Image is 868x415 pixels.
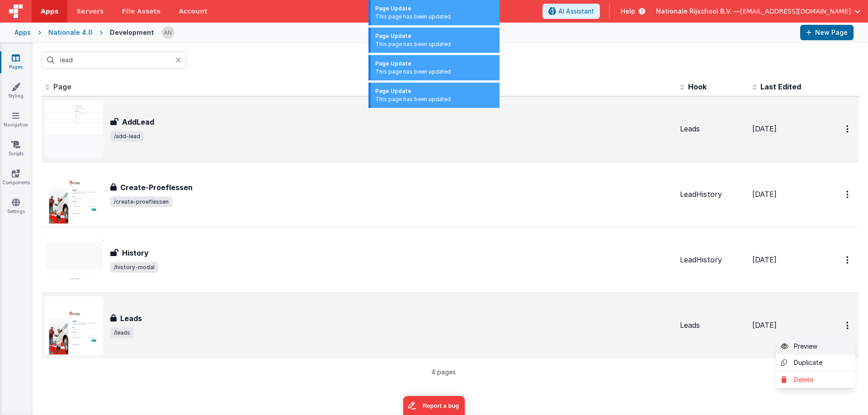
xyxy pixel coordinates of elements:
[542,4,600,19] button: AI Assistant
[680,189,745,200] div: LeadHistory
[162,26,175,39] img: f1d78738b441ccf0e1fcb79415a71bae
[688,82,707,91] span: Hook
[403,396,465,415] iframe: Marker.io feedback button
[110,262,158,273] span: /history-modal
[752,190,777,199] span: [DATE]
[558,7,594,16] span: AI Assistant
[656,7,740,16] span: Nationale Rijschool B.V. —
[122,7,161,16] span: File Assets
[41,7,58,16] span: Apps
[680,255,745,265] div: LeadHistory
[53,82,71,91] span: Page
[776,338,855,388] div: Options
[800,25,854,40] button: New Page
[841,120,855,138] button: Options
[841,251,855,269] button: Options
[122,247,149,258] h3: History
[680,124,745,134] div: Leads
[110,327,134,338] span: /leads
[680,320,745,331] div: Leads
[120,182,193,193] h3: Create-Proeflessen
[375,40,495,48] div: This page has been updated
[375,68,495,76] div: This page has been updated
[48,28,92,37] div: Nationale 4.0
[110,131,144,142] span: /add-lead
[375,60,495,68] div: Page Update
[120,313,142,324] h3: Leads
[752,255,777,264] span: [DATE]
[776,372,855,388] a: Delete
[776,354,855,372] a: Duplicate
[621,7,635,16] span: Help
[740,7,851,16] span: [EMAIL_ADDRESS][DOMAIN_NAME]
[110,28,154,37] div: Development
[42,367,845,377] p: 4 pages
[752,124,777,133] span: [DATE]
[122,117,154,127] h3: AddLead
[375,13,495,21] div: This page has been updated
[14,28,31,37] div: Apps
[375,32,495,40] div: Page Update
[752,321,777,330] span: [DATE]
[841,316,855,335] button: Options
[656,7,861,16] button: Nationale Rijschool B.V. — [EMAIL_ADDRESS][DOMAIN_NAME]
[375,87,495,95] div: Page Update
[375,95,495,103] div: This page has been updated
[76,7,104,16] span: Servers
[776,338,855,354] a: Preview
[841,185,855,204] button: Options
[42,51,186,69] input: Search pages, id's ...
[110,196,172,207] span: /create-proeflessen
[760,82,801,91] span: Last Edited
[375,5,495,13] div: Page Update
